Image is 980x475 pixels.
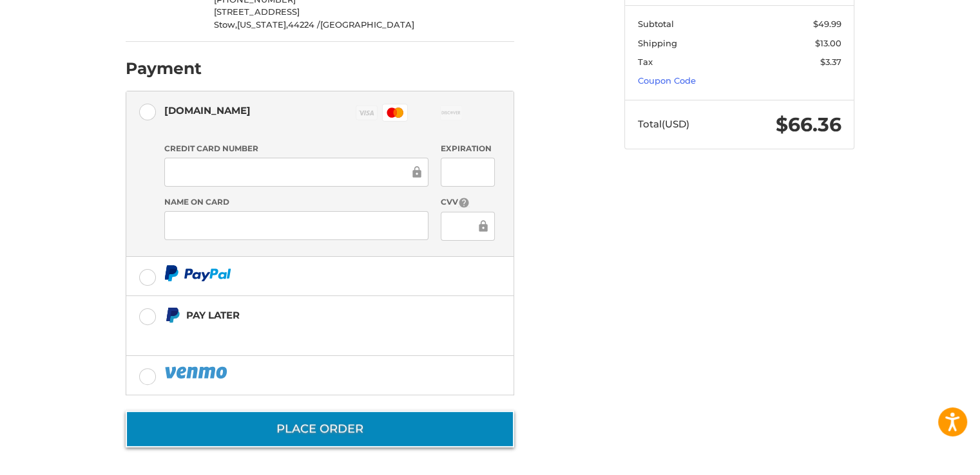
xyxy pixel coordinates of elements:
[164,265,231,281] img: PayPal icon
[638,118,689,130] span: Total (USD)
[638,57,653,67] span: Tax
[638,75,696,86] a: Coupon Code
[441,143,494,154] label: Expiration
[126,59,202,79] h2: Payment
[164,143,428,154] label: Credit Card Number
[638,19,674,29] span: Subtotal
[214,6,300,17] span: [STREET_ADDRESS]
[288,19,320,30] span: 44224 /
[164,196,428,208] label: Name on Card
[638,38,677,48] span: Shipping
[820,57,841,67] span: $3.37
[164,100,251,121] div: [DOMAIN_NAME]
[813,19,841,29] span: $49.99
[164,329,434,340] iframe: PayPal Message 1
[320,19,414,30] span: [GEOGRAPHIC_DATA]
[776,113,841,136] span: $66.36
[164,307,180,323] img: Pay Later icon
[441,196,494,209] label: CVV
[126,411,514,447] button: Place Order
[214,19,237,30] span: Stow,
[815,38,841,48] span: $13.00
[186,304,433,326] div: Pay Later
[237,19,288,30] span: [US_STATE],
[164,364,230,380] img: PayPal icon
